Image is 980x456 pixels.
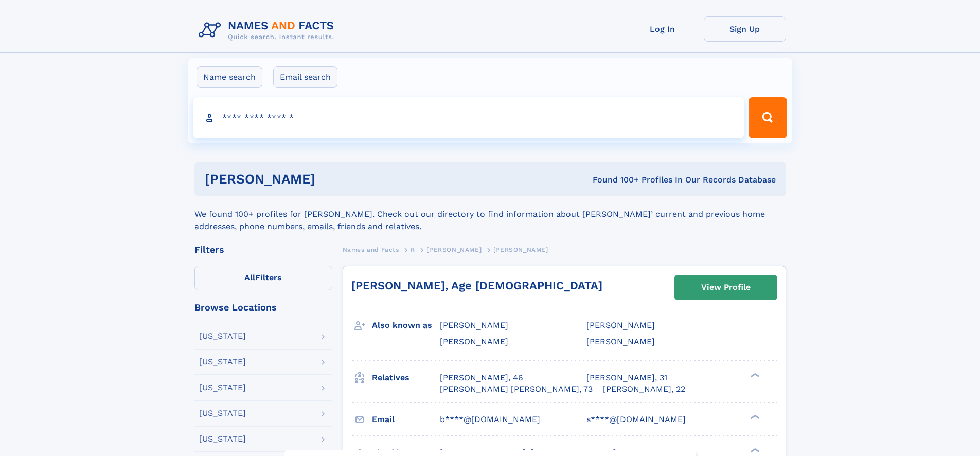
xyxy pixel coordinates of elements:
[372,369,440,387] h3: Relatives
[586,372,667,384] a: [PERSON_NAME], 31
[675,275,777,300] a: View Profile
[194,266,332,290] label: Filters
[199,332,246,340] div: [US_STATE]
[440,337,508,346] span: [PERSON_NAME]
[273,66,337,88] label: Email search
[586,337,655,346] span: [PERSON_NAME]
[197,66,262,88] label: Name search
[704,16,786,42] a: Sign Up
[205,173,454,186] h1: [PERSON_NAME]
[748,372,760,378] div: ❯
[194,303,332,312] div: Browse Locations
[194,245,332,254] div: Filters
[426,243,482,256] a: [PERSON_NAME]
[701,276,751,299] div: View Profile
[199,435,246,443] div: [US_STATE]
[199,358,246,366] div: [US_STATE]
[749,97,787,138] button: Search Button
[194,16,343,44] img: Logo Names and Facts
[411,243,415,256] a: R
[621,16,704,42] a: Log In
[426,246,482,253] span: [PERSON_NAME]
[193,97,744,138] input: search input
[194,196,786,233] div: We found 100+ profiles for [PERSON_NAME]. Check out our directory to find information about [PERS...
[343,243,399,256] a: Names and Facts
[351,279,602,292] a: [PERSON_NAME], Age [DEMOGRAPHIC_DATA]
[748,413,760,420] div: ❯
[411,246,415,253] span: R
[199,409,246,417] div: [US_STATE]
[748,447,760,453] div: ❯
[372,411,440,428] h3: Email
[440,320,508,330] span: [PERSON_NAME]
[244,272,255,282] span: All
[586,320,655,330] span: [PERSON_NAME]
[440,384,593,395] a: [PERSON_NAME] [PERSON_NAME], 73
[603,384,685,395] a: [PERSON_NAME], 22
[454,174,776,186] div: Found 100+ Profiles In Our Records Database
[493,246,548,253] span: [PERSON_NAME]
[440,372,523,384] a: [PERSON_NAME], 46
[199,384,246,392] div: [US_STATE]
[372,317,440,334] h3: Also known as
